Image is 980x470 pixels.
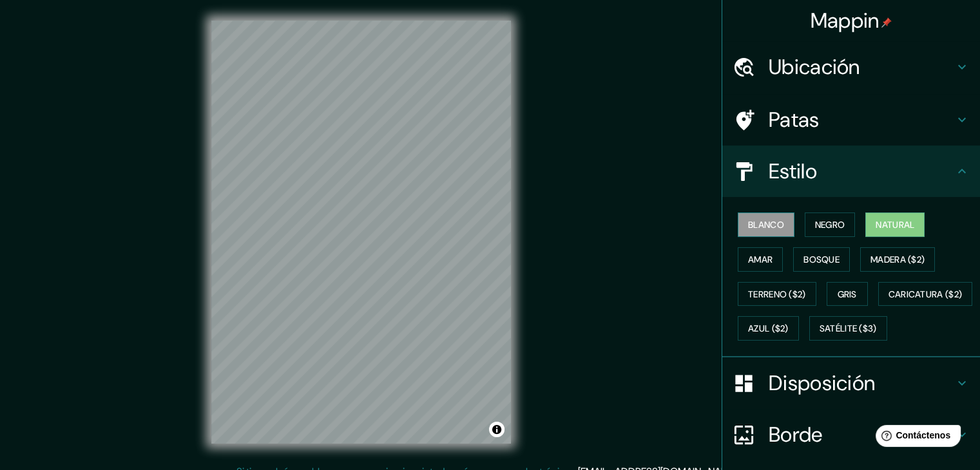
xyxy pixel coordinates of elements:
font: Caricatura ($2) [889,288,963,300]
font: Borde [769,421,823,448]
div: Borde [722,409,980,460]
div: Patas [722,94,980,146]
font: Patas [769,106,820,133]
font: Madera ($2) [870,254,925,265]
button: Blanco [738,212,794,237]
button: Activar o desactivar atribución [489,422,504,437]
button: Madera ($2) [860,247,935,272]
button: Azul ($2) [738,316,799,341]
div: Estilo [722,146,980,197]
font: Amar [748,254,773,265]
button: Negro [805,212,856,237]
button: Bosque [793,247,850,272]
font: Negro [815,219,845,230]
font: Azul ($2) [748,323,789,335]
button: Terreno ($2) [738,282,816,306]
font: Terreno ($2) [748,288,806,300]
font: Mappin [811,7,879,34]
div: Disposición [722,357,980,409]
iframe: Lanzador de widgets de ayuda [865,420,966,456]
font: Gris [838,288,857,300]
button: Amar [738,247,783,272]
font: Natural [876,219,914,230]
font: Blanco [748,219,784,230]
div: Ubicación [722,41,980,93]
button: Satélite ($3) [809,316,887,341]
img: pin-icon.png [881,17,892,28]
button: Caricatura ($2) [878,282,973,306]
font: Ubicación [769,53,860,80]
font: Satélite ($3) [820,323,877,335]
canvas: Mapa [211,21,511,444]
font: Estilo [769,158,817,185]
button: Gris [827,282,868,306]
font: Disposición [769,370,875,397]
font: Bosque [803,254,840,265]
button: Natural [865,212,925,237]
